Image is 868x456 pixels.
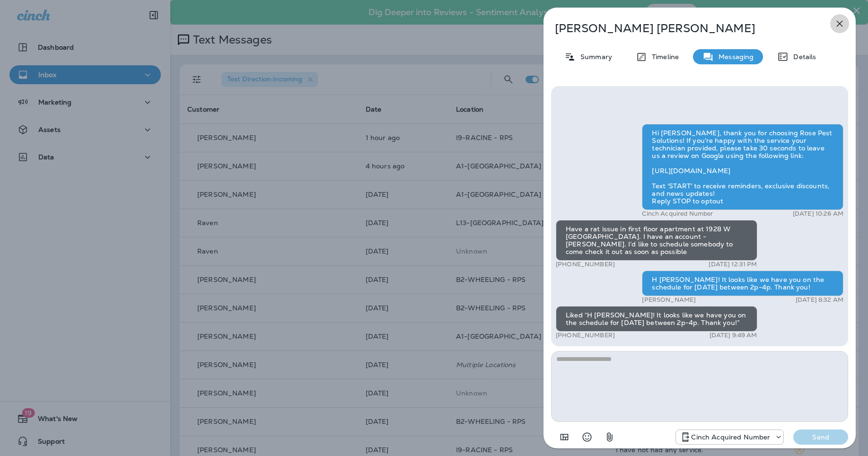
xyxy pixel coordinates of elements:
div: Have a rat issue in first floor apartment at 1928 W [GEOGRAPHIC_DATA]. I have an account - [PERSO... [556,220,757,261]
p: [DATE] 10:26 AM [793,210,843,218]
p: [DATE] 9:49 AM [710,332,757,339]
button: Add in a premade template [555,428,574,447]
div: +1 (224) 344-8646 [676,431,783,443]
p: Messaging [714,53,754,61]
p: [DATE] 12:31 PM [709,261,757,268]
p: [PHONE_NUMBER] [556,332,615,339]
p: [DATE] 8:32 AM [796,296,843,304]
p: [PHONE_NUMBER] [556,261,615,268]
div: H [PERSON_NAME]! It looks like we have you on the schedule for [DATE] between 2p-4p. Thank you! [642,271,843,296]
p: Cinch Acquired Number [642,210,713,218]
p: Summary [576,53,612,61]
p: [PERSON_NAME] [PERSON_NAME] [555,22,813,35]
p: Timeline [647,53,679,61]
div: Liked “H [PERSON_NAME]! It looks like we have you on the schedule for [DATE] between 2p-4p. Thank... [556,306,757,332]
div: Hi [PERSON_NAME], thank you for choosing Rose Pest Solutions! If you're happy with the service yo... [642,124,843,210]
p: Cinch Acquired Number [691,433,770,441]
button: Select an emoji [578,428,596,447]
p: Details [789,53,816,61]
p: [PERSON_NAME] [642,296,696,304]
